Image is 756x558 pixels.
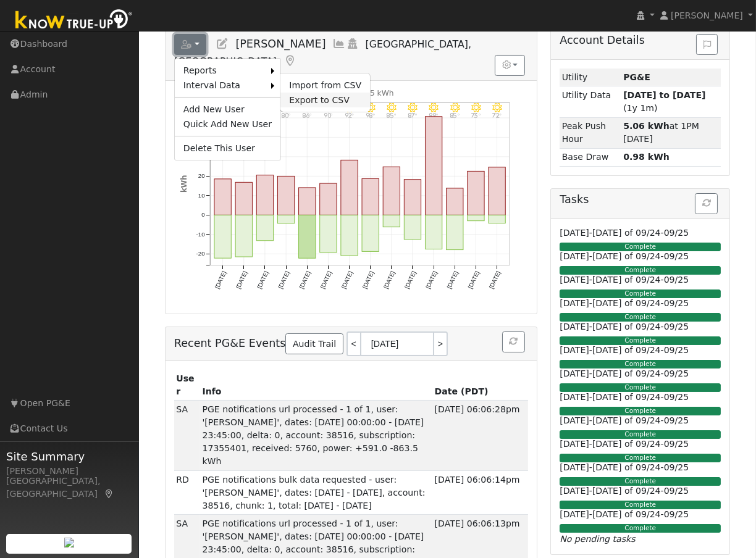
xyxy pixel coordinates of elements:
a: Edit User (38132) [216,38,229,50]
h6: [DATE]-[DATE] of 09/24-09/25 [560,369,721,379]
text: [DATE] [467,270,481,290]
div: Complete [560,407,721,415]
h6: [DATE]-[DATE] of 09/24-09/25 [560,486,721,496]
text: [DATE] [446,270,460,290]
h5: Recent PG&E Events [174,331,528,356]
rect: onclick="" [362,215,379,252]
rect: onclick="" [405,215,421,240]
rect: onclick="" [362,178,379,215]
a: Reports [175,63,271,78]
i: 9/28 - Clear [471,103,481,112]
a: Multi-Series Graph [332,38,346,50]
text: [DATE] [277,270,291,290]
rect: onclick="" [214,179,231,215]
text: [DATE] [403,270,418,290]
p: 85° [447,112,463,118]
h6: [DATE]-[DATE] of 09/24-09/25 [560,228,721,238]
i: No pending tasks [560,534,635,544]
td: Peak Push Hour [560,117,621,148]
rect: onclick="" [383,167,400,215]
td: Utility [560,69,621,86]
rect: onclick="" [341,160,358,215]
td: PGE notifications url processed - 1 of 1, user: '[PERSON_NAME]', dates: [DATE] 00:00:00 - [DATE] ... [200,401,432,471]
rect: onclick="" [320,215,337,253]
a: > [434,331,448,356]
a: Export to CSV [280,93,370,107]
button: Refresh [502,331,525,352]
p: 87° [405,112,421,118]
span: [PERSON_NAME] [671,10,743,20]
text: 0 [201,212,204,219]
text: [DATE] [256,270,270,290]
div: Complete [560,313,721,322]
a: Quick Add New User [175,117,280,131]
text: [DATE] [340,270,355,290]
h6: [DATE]-[DATE] of 09/24-09/25 [560,462,721,473]
div: Complete [560,360,721,369]
td: PGE notifications bulk data requested - user: '[PERSON_NAME]', dates: [DATE] - [DATE], account: 3... [200,471,432,515]
div: [GEOGRAPHIC_DATA], [GEOGRAPHIC_DATA] [6,475,132,501]
p: 98° [362,112,379,118]
rect: onclick="" [256,215,273,241]
h6: [DATE]-[DATE] of 09/24-09/25 [560,345,721,356]
p: 73° [468,112,484,118]
img: retrieve [64,538,74,548]
text: [DATE] [361,270,376,290]
a: Map [283,55,296,67]
div: Complete [560,430,721,439]
h6: [DATE]-[DATE] of 09/24-09/25 [560,251,721,262]
div: Complete [560,266,721,275]
rect: onclick="" [405,180,421,215]
p: 72° [489,112,505,118]
div: Complete [560,524,721,533]
a: Login As (last Never) [346,38,359,50]
td: Roland Delgado [174,471,200,515]
p: 80° [277,112,294,118]
h6: [DATE]-[DATE] of 09/24-09/25 [560,322,721,332]
td: SDP Admin [174,401,200,471]
strong: ID: 17355401, authorized: 10/01/25 [623,72,650,82]
h6: [DATE]-[DATE] of 09/24-09/25 [560,392,721,402]
rect: onclick="" [214,215,231,259]
text: [DATE] [425,270,439,290]
text: [DATE] [488,270,502,290]
p: 85° [383,112,400,118]
text: [DATE] [235,270,249,290]
rect: onclick="" [383,215,400,227]
a: Interval Data [175,78,271,93]
p: 86° [299,112,316,118]
i: 9/24 - Clear [387,103,396,112]
td: Utility Data [560,86,621,117]
a: Audit Trail [285,333,343,354]
h6: [DATE]-[DATE] of 09/24-09/25 [560,415,721,426]
td: at 1PM [DATE] [621,117,721,148]
rect: onclick="" [468,215,484,221]
span: Site Summary [6,448,132,465]
div: Complete [560,289,721,298]
p: 92° [341,112,358,118]
i: 9/26 - Clear [429,103,439,112]
i: 9/27 - Clear [450,103,460,112]
i: 9/23 - Clear [366,103,375,112]
button: Issue History [696,34,718,55]
div: Complete [560,243,721,251]
text: [DATE] [382,270,397,290]
h6: [DATE]-[DATE] of 09/24-09/25 [560,509,721,520]
div: Complete [560,454,721,462]
rect: onclick="" [447,188,463,215]
button: Refresh [695,193,718,214]
a: Add New User [175,102,280,117]
div: Complete [560,383,721,392]
div: [PERSON_NAME] [6,465,132,478]
text: Net Consumption 105 kWh [292,88,394,97]
rect: onclick="" [426,215,442,249]
rect: onclick="" [235,182,252,215]
a: Map [104,489,115,499]
i: 9/25 - Clear [408,103,418,112]
div: Complete [560,336,721,345]
h5: Tasks [560,193,721,206]
text: [DATE] [213,270,227,290]
img: Know True-Up [9,7,139,35]
strong: 5.06 kWh [623,121,670,131]
h6: [DATE]-[DATE] of 09/24-09/25 [560,439,721,449]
